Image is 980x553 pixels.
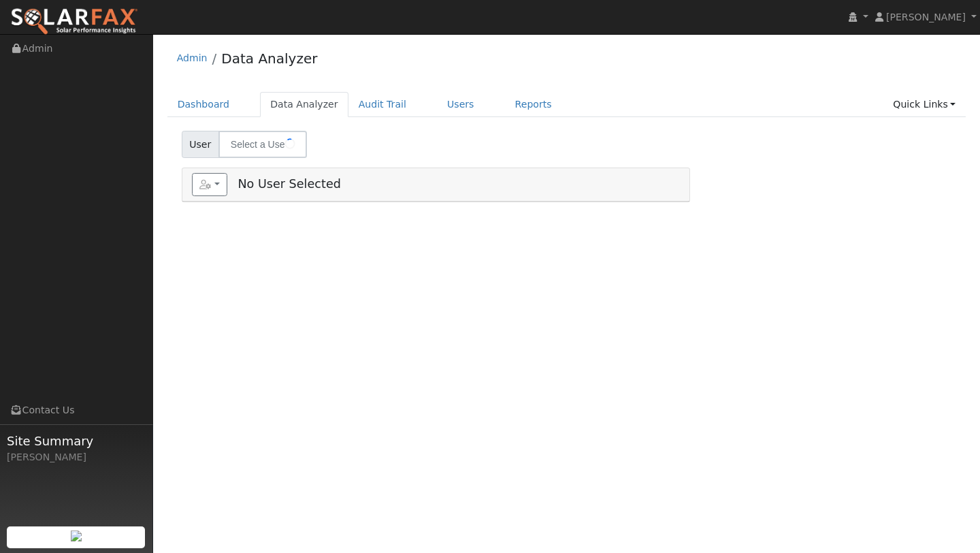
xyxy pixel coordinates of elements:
[221,50,317,67] a: Data Analyzer
[7,450,146,464] div: [PERSON_NAME]
[167,92,240,117] a: Dashboard
[883,92,966,117] a: Quick Links
[218,131,307,158] input: Select a User
[437,92,485,117] a: Users
[182,131,219,158] span: User
[10,7,138,36] img: SolarFax
[177,52,208,63] a: Admin
[348,92,416,117] a: Audit Trail
[71,531,82,541] img: retrieve
[192,173,680,196] h5: No User Selected
[886,12,966,22] span: [PERSON_NAME]
[7,432,146,450] span: Site Summary
[505,92,562,117] a: Reports
[260,92,348,117] a: Data Analyzer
